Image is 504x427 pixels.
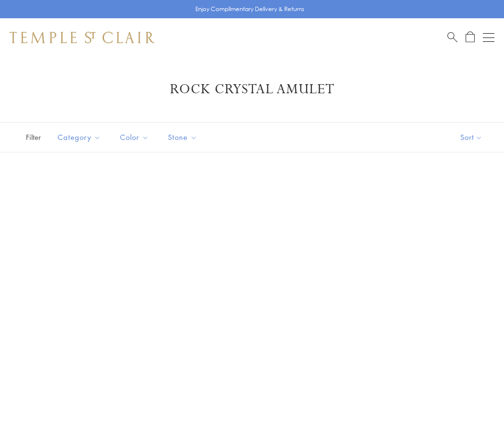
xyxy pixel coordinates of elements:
[50,126,108,148] button: Category
[483,32,494,43] button: Open navigation
[113,126,156,148] button: Color
[195,4,304,14] p: Enjoy Complimentary Delivery & Returns
[24,81,480,98] h1: Rock Crystal Amulet
[466,31,475,43] a: Open Shopping Bag
[161,126,204,148] button: Stone
[439,123,504,152] button: Show sort by
[10,32,155,43] img: Temple St. Clair
[447,31,457,43] a: Search
[53,131,108,143] span: Category
[115,131,156,143] span: Color
[163,131,204,143] span: Stone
